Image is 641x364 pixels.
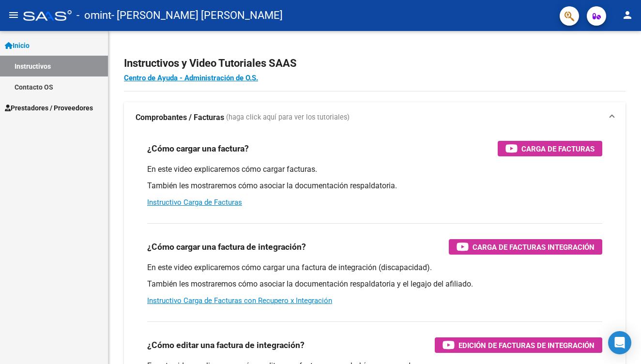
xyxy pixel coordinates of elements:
h3: ¿Cómo editar una factura de integración? [147,338,305,352]
span: - omint [76,5,111,26]
mat-icon: menu [8,9,19,21]
h2: Instructivos y Video Tutoriales SAAS [124,54,626,73]
p: También les mostraremos cómo asociar la documentación respaldatoria y el legajo del afiliado. [147,279,602,289]
mat-icon: person [622,9,633,21]
span: Prestadores / Proveedores [5,103,93,113]
mat-expansion-panel-header: Comprobantes / Facturas (haga click aquí para ver los tutoriales) [124,102,626,133]
p: En este video explicaremos cómo cargar una factura de integración (discapacidad). [147,262,602,273]
button: Carga de Facturas [498,141,602,156]
p: En este video explicaremos cómo cargar facturas. [147,164,602,175]
div: Open Intercom Messenger [608,331,631,354]
span: (haga click aquí para ver los tutoriales) [226,112,350,123]
span: - [PERSON_NAME] [PERSON_NAME] [111,5,283,26]
h3: ¿Cómo cargar una factura? [147,142,249,155]
span: Carga de Facturas [521,143,595,155]
span: Edición de Facturas de integración [458,339,595,351]
a: Instructivo Carga de Facturas con Recupero x Integración [147,296,332,305]
button: Edición de Facturas de integración [435,337,602,353]
a: Instructivo Carga de Facturas [147,198,242,207]
button: Carga de Facturas Integración [449,239,602,255]
p: También les mostraremos cómo asociar la documentación respaldatoria. [147,181,602,191]
h3: ¿Cómo cargar una factura de integración? [147,240,306,254]
span: Inicio [5,40,30,51]
strong: Comprobantes / Facturas [136,112,224,123]
a: Centro de Ayuda - Administración de O.S. [124,74,258,82]
span: Carga de Facturas Integración [473,241,595,253]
